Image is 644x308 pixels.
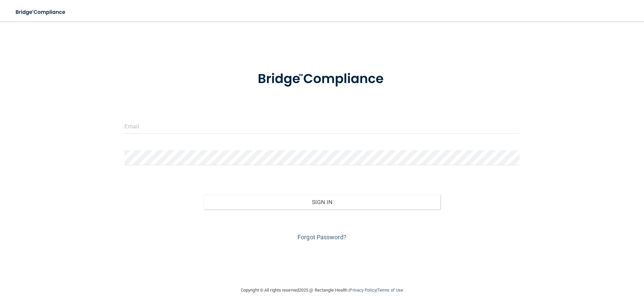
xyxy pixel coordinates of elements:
[124,119,520,134] input: Email
[200,280,444,301] div: Copyright © All rights reserved 2025 @ Rectangle Health | |
[350,288,376,293] a: Privacy Policy
[204,195,441,209] button: Sign In
[10,5,72,19] img: bridge_compliance_login_screen.278c3ca4.svg
[244,62,400,97] img: bridge_compliance_login_screen.278c3ca4.svg
[298,234,346,241] a: Forgot Password?
[377,288,403,293] a: Terms of Use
